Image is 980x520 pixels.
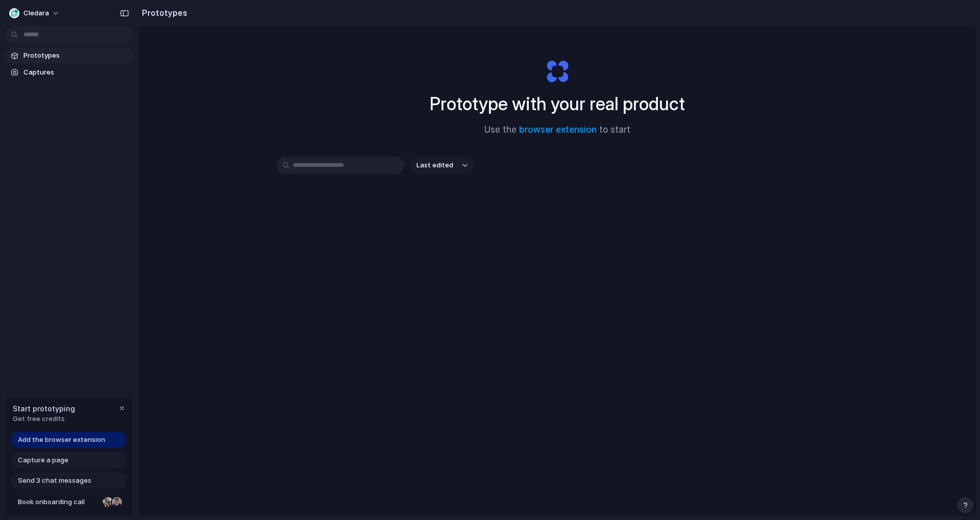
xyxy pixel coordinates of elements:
[18,435,105,445] span: Add the browser extension
[519,125,597,135] a: browser extension
[5,48,133,63] a: Prototypes
[484,123,630,137] span: Use the to start
[5,65,133,80] a: Captures
[416,160,453,170] span: Last edited
[23,51,129,61] span: Prototypes
[13,403,75,414] span: Start prototyping
[430,90,685,117] h1: Prototype with your real product
[18,476,91,486] span: Send 3 chat messages
[18,497,99,507] span: Book onboarding call
[23,67,129,78] span: Captures
[18,455,68,465] span: Capture a page
[111,496,123,508] div: Christian Iacullo
[23,8,49,18] span: Cledara
[410,157,474,174] button: Last edited
[102,496,114,508] div: Nicole Kubica
[5,5,65,21] button: Cledara
[138,7,187,19] h2: Prototypes
[11,432,126,448] a: Add the browser extension
[13,414,75,424] span: Get free credits
[11,494,126,510] a: Book onboarding call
